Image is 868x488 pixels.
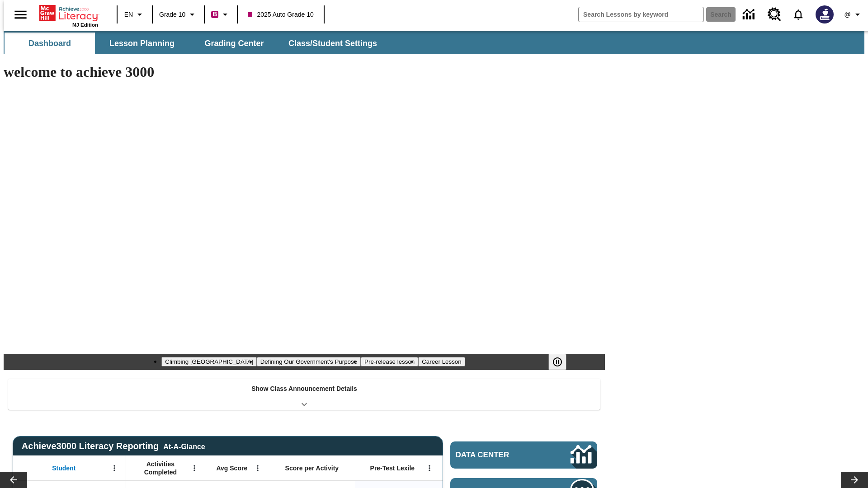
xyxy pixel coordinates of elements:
[5,33,95,54] button: Dashboard
[52,464,75,472] span: Student
[39,4,98,22] a: Home
[423,461,436,475] button: Open Menu
[548,354,576,370] div: Pause
[762,2,787,27] a: Resource Center, Will open in new tab
[841,472,868,488] button: Lesson carousel, Next
[212,9,217,20] span: B
[189,33,279,54] button: Grading Center
[120,6,149,23] button: Language: EN, Select a language
[7,1,34,28] button: Open side menu
[281,33,384,54] button: Class/Student Settings
[816,5,834,23] img: Avatar
[159,10,185,19] span: Grade 10
[844,10,850,19] span: @
[787,3,810,26] a: Notifications
[251,384,357,394] p: Show Class Announcement Details
[4,64,605,80] h1: welcome to achieve 3000
[97,33,187,54] button: Lesson Planning
[72,22,98,28] span: NJ Edition
[450,441,597,469] a: Data Center
[456,450,540,460] span: Data Center
[839,6,868,23] button: Profile/Settings
[124,10,133,19] span: EN
[22,441,205,451] span: Achieve3000 Literacy Reporting
[208,6,234,23] button: Boost Class color is violet red. Change class color
[188,461,201,475] button: Open Menu
[251,461,264,475] button: Open Menu
[39,3,98,28] div: Home
[4,31,864,54] div: SubNavbar
[161,357,256,366] button: Slide 1 Climbing Mount Tai
[418,357,465,366] button: Slide 4 Career Lesson
[361,357,418,366] button: Slide 3 Pre-release lesson
[579,7,703,22] input: search field
[8,379,600,410] div: Show Class Announcement Details
[131,460,190,476] span: Activities Completed
[156,6,201,23] button: Grade: Grade 10, Select a grade
[810,3,839,26] button: Select a new avatar
[548,354,566,370] button: Pause
[4,33,385,54] div: SubNavbar
[108,461,121,475] button: Open Menu
[216,464,247,472] span: Avg Score
[370,464,415,472] span: Pre-Test Lexile
[248,10,313,19] span: 2025 Auto Grade 10
[163,441,205,451] div: At-A-Glance
[737,2,762,27] a: Data Center
[257,357,361,366] button: Slide 2 Defining Our Government's Purpose
[285,464,339,472] span: Score per Activity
